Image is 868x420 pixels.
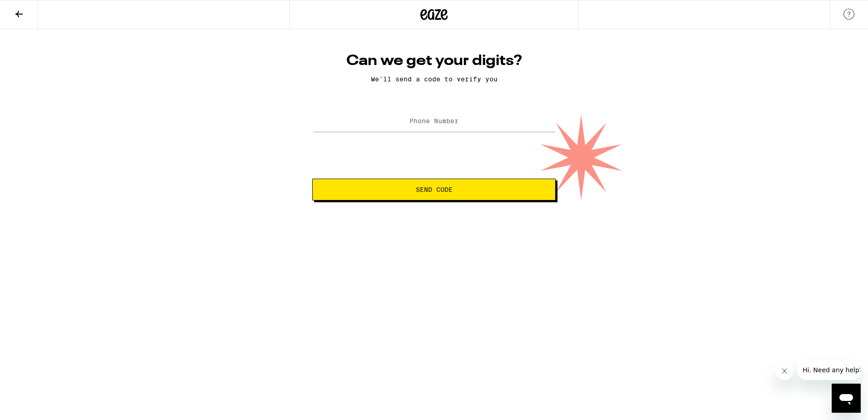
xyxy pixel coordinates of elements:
input: Phone Number [312,111,556,132]
span: Send Code [416,186,453,193]
iframe: Message from company [797,360,861,380]
span: Hi. Need any help? [5,6,65,14]
iframe: Button to launch messaging window [832,384,861,413]
button: Send Code [312,179,556,200]
iframe: Close message [775,362,794,380]
h1: Can we get your digits? [312,52,556,70]
label: Phone Number [409,117,459,125]
p: We'll send a code to verify you [312,75,556,83]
